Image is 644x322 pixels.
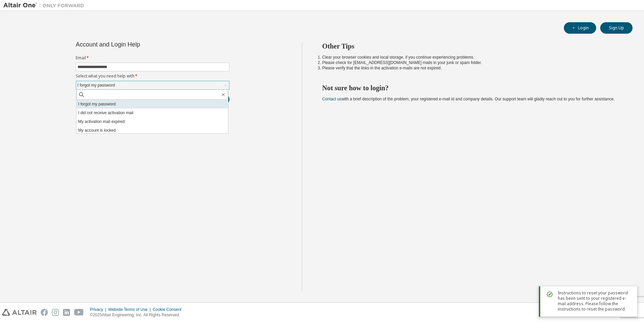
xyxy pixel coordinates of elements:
[63,309,70,316] img: linkedin.svg
[322,60,621,65] li: Please check for [EMAIL_ADDRESS][DOMAIN_NAME] mails in your junk or spam folder.
[90,312,186,318] p: © 2025 Altair Engineering, Inc. All Rights Reserved.
[322,55,621,60] li: Clear your browser cookies and local storage, if you continue experiencing problems.
[322,97,342,101] a: Contact us
[558,290,632,312] span: Instructions to reset your password has been sent to your registered e-mail address. Please follo...
[76,81,229,89] div: I forgot my password
[108,307,153,312] div: Website Terms of Use
[74,309,84,316] img: youtube.svg
[41,309,48,316] img: facebook.svg
[2,309,37,316] img: altair_logo.svg
[76,73,229,79] label: Select what you need help with
[90,307,108,312] div: Privacy
[600,22,633,34] button: Sign Up
[76,42,199,47] div: Account and Login Help
[76,82,116,89] div: I forgot my password
[322,42,621,51] h2: Other Tips
[76,55,229,61] label: Email
[322,84,621,92] h2: Not sure how to login?
[153,307,185,312] div: Cookie Consent
[76,100,228,108] li: I forgot my password
[3,2,88,9] img: Altair One
[52,309,59,316] img: instagram.svg
[322,97,615,101] span: with a brief description of the problem, your registered e-mail id and company details. Our suppo...
[564,22,596,34] button: Login
[322,65,621,71] li: Please verify that the links in the activation e-mails are not expired.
